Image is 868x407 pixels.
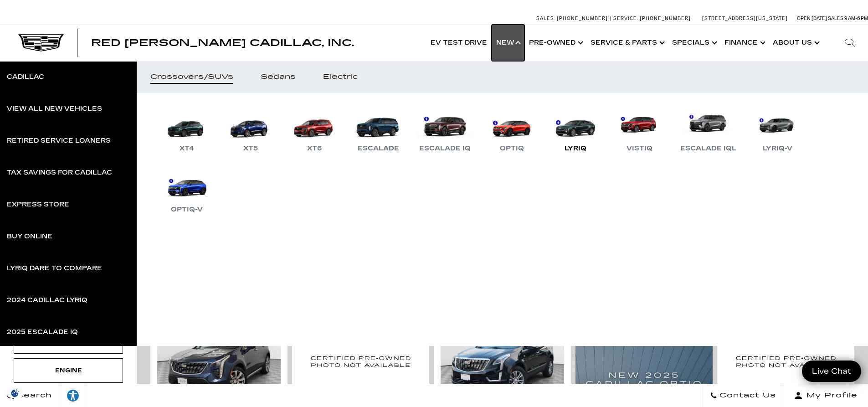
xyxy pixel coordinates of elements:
[612,107,667,154] a: VISTIQ
[7,201,69,208] div: Express Store
[166,204,207,215] div: OPTIQ-V
[7,74,44,80] div: Cadillac
[622,143,657,154] div: VISTIQ
[287,107,342,154] a: XT6
[832,25,868,61] div: Search
[157,314,281,406] img: 2021 Cadillac XT4 Premium Luxury
[807,366,856,376] span: Live Chat
[426,25,492,61] a: EV Test Drive
[14,389,52,402] span: Search
[5,388,26,398] img: Opt-Out Icon
[309,61,371,93] a: Electric
[247,61,309,93] a: Sedans
[492,25,524,61] a: New
[613,15,638,21] span: Service:
[7,297,87,304] div: 2024 Cadillac LYRIQ
[7,265,102,272] div: LYRIQ Dare to Compare
[59,384,87,407] a: Explore your accessibility options
[560,143,591,154] div: LYRIQ
[223,107,278,154] a: XT5
[717,389,776,402] span: Contact Us
[750,107,805,154] a: LYRIQ-V
[676,143,741,154] div: Escalade IQL
[702,15,788,21] a: [STREET_ADDRESS][US_STATE]
[353,143,404,154] div: Escalade
[484,107,539,154] a: OPTIQ
[351,107,406,154] a: Escalade
[586,25,668,61] a: Service & Parts
[137,61,247,93] a: Crossovers/SUVs
[14,358,123,383] div: EngineEngine
[768,25,822,61] a: About Us
[640,15,691,21] span: [PHONE_NUMBER]
[803,389,858,402] span: My Profile
[524,25,586,61] a: Pre-Owned
[668,25,720,61] a: Specials
[495,143,529,154] div: OPTIQ
[758,143,797,154] div: LYRIQ-V
[91,37,354,48] span: Red [PERSON_NAME] Cadillac, Inc.
[303,143,326,154] div: XT6
[536,16,610,21] a: Sales: [PHONE_NUMBER]
[802,361,861,382] a: Live Chat
[783,384,868,407] button: Open user profile menu
[18,34,64,52] img: Cadillac Dark Logo with Cadillac White Text
[415,143,475,154] div: Escalade IQ
[59,389,87,402] div: Explore your accessibility options
[261,74,296,80] div: Sedans
[844,15,868,21] span: 9 AM-6 PM
[239,143,262,154] div: XT5
[7,170,112,176] div: Tax Savings for Cadillac
[150,74,233,80] div: Crossovers/SUVs
[5,388,26,398] section: Click to Open Cookie Consent Modal
[7,138,111,144] div: Retired Service Loaners
[441,314,564,406] img: 2022 Cadillac XT5 Premium Luxury
[557,15,608,21] span: [PHONE_NUMBER]
[7,233,52,240] div: Buy Online
[797,15,827,21] span: Open [DATE]
[159,107,214,154] a: XT4
[415,107,475,154] a: Escalade IQ
[610,16,693,21] a: Service: [PHONE_NUMBER]
[159,168,214,215] a: OPTIQ-V
[46,366,91,376] div: Engine
[536,15,555,21] span: Sales:
[676,107,741,154] a: Escalade IQL
[828,15,844,21] span: Sales:
[175,143,199,154] div: XT4
[703,384,783,407] a: Contact Us
[7,329,78,335] div: 2025 Escalade IQ
[548,107,603,154] a: LYRIQ
[720,25,768,61] a: Finance
[7,106,102,112] div: View All New Vehicles
[91,38,354,47] a: Red [PERSON_NAME] Cadillac, Inc.
[323,74,358,80] div: Electric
